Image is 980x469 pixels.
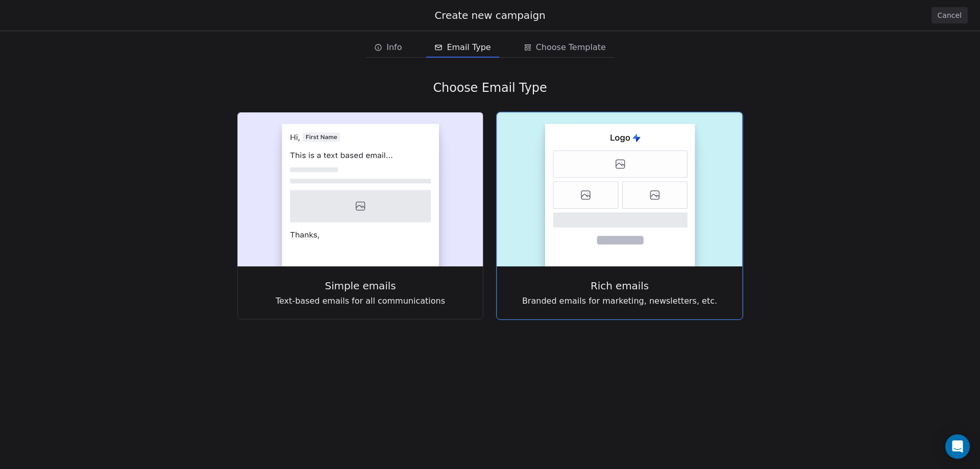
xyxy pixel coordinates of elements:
div: Create new campaign [12,8,968,22]
span: Simple emails [325,279,396,293]
span: Email Type [447,41,491,54]
span: Info [386,41,402,54]
span: Text-based emails for all communications [276,295,445,307]
button: Cancel [932,7,968,23]
span: Rich emails [591,279,649,293]
span: Choose Template [536,41,606,54]
span: Branded emails for marketing, newsletters, etc. [522,295,717,307]
div: email creation steps [366,37,614,58]
div: Choose Email Type [237,80,743,95]
div: Open Intercom Messenger [945,434,970,459]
